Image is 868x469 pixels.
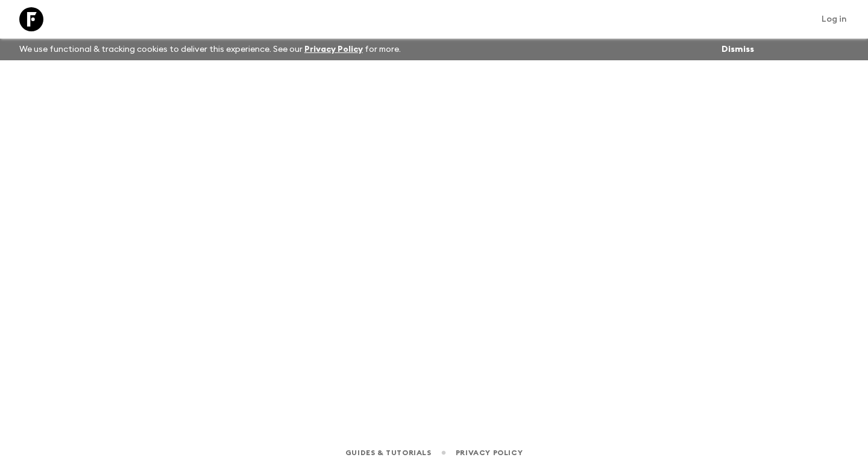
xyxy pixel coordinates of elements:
a: Privacy Policy [304,45,363,54]
a: Guides & Tutorials [345,446,432,459]
p: We use functional & tracking cookies to deliver this experience. See our for more. [14,39,406,60]
button: Dismiss [719,41,757,58]
a: Privacy Policy [456,446,523,459]
a: Log in [815,11,854,28]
